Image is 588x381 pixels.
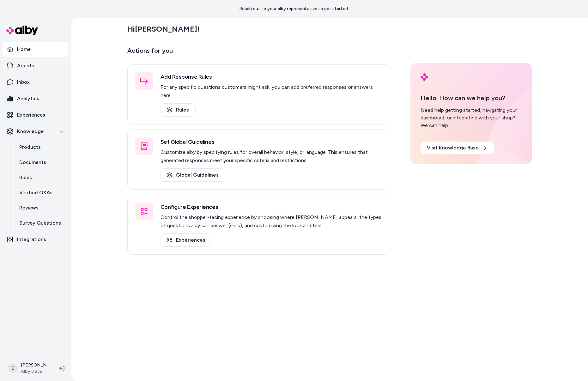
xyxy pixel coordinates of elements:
img: alby Logo [6,26,38,35]
p: [PERSON_NAME] [21,362,49,368]
a: Inbox [3,75,68,90]
a: Agents [3,58,68,73]
p: Survey Questions [19,219,61,227]
p: Analytics [17,95,39,102]
span: E [8,363,18,373]
a: Visit Knowledge Base [421,142,494,154]
a: Experiences [161,233,212,247]
button: E[PERSON_NAME]Alby Devs [4,358,54,378]
a: Experiences [3,107,68,123]
a: Rules [13,170,68,185]
a: Verified Q&As [13,185,68,200]
h2: Hi [PERSON_NAME] ! [127,24,199,34]
p: Inbox [17,78,30,86]
p: Hello. How can we help you? [421,93,522,103]
p: For any specific questions customers might ask, you can add preferred responses or answers here. [161,83,382,100]
p: Verified Q&As [19,189,52,197]
a: Products [13,140,68,155]
p: Integrations [17,236,46,243]
a: Documents [13,155,68,170]
a: Integrations [3,232,68,247]
p: Customize alby by specifying rules for overall behavior, style, or language. This ensures that ge... [161,148,382,165]
p: Control the shopper-facing experience by choosing where [PERSON_NAME] appears, the types of quest... [161,213,382,230]
p: Home [17,45,31,53]
h3: Configure Experiences [161,203,382,211]
h3: Add Response Rules [161,72,382,81]
p: Reviews [19,204,39,212]
p: Actions for you [127,45,390,61]
a: Global Guidelines [161,168,225,182]
h3: Set Global Guidelines [161,137,382,146]
a: Survey Questions [13,215,68,231]
button: Knowledge [3,124,68,139]
span: Alby Devs [21,368,49,375]
img: alby Logo [421,73,428,81]
p: Reach out to your alby representative to get started. [239,6,349,12]
a: Analytics [3,91,68,106]
p: Products [19,143,41,151]
p: Knowledge [17,128,44,135]
a: Rules [161,103,196,117]
div: Need help getting started, navigating your dashboard, or integrating with your shop? We can help. [421,106,522,129]
p: Agents [17,62,34,70]
a: Reviews [13,200,68,215]
a: Home [3,42,68,57]
p: Experiences [17,111,45,119]
p: Rules [19,174,32,181]
p: Documents [19,159,46,166]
